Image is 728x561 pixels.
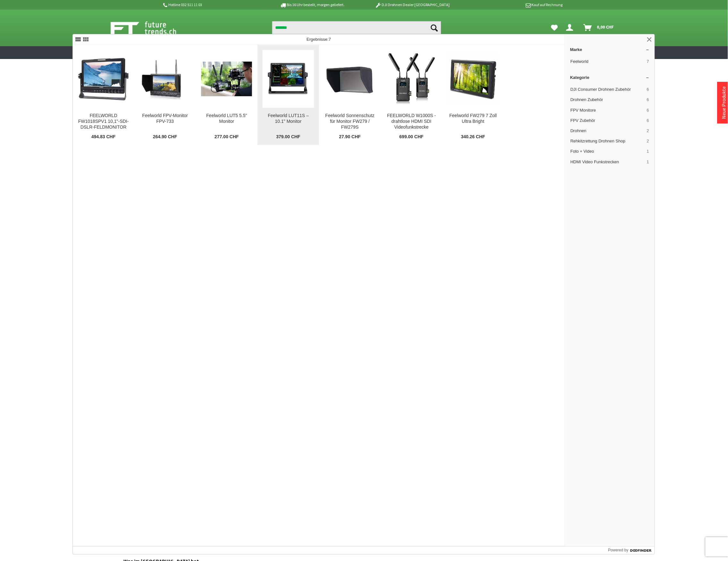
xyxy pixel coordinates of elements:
[381,45,442,145] a: FEELWORLD W1000S - drahtlose HDMI SDI Videofunkstrecke FEELWORLD W1000S - drahtlose HDMI SDI Vide...
[571,107,644,113] span: FPV Monitore
[608,548,628,553] span: Powered by
[272,21,441,34] input: Produkt, Marke, Kategorie, EAN, Artikelnummer…
[111,20,190,36] img: Shop Futuretrends - zur Startseite wechseln
[196,45,257,145] a: Feelworld LUT5 5.5" Monitor Feelworld LUT5 5.5" Monitor 277.00 CHF
[329,37,331,42] span: 7
[647,87,649,92] span: 6
[153,134,177,140] span: 264.90 CHF
[427,21,441,34] button: Suchen
[339,134,361,140] span: 27.90 CHF
[647,159,649,165] span: 1
[201,113,252,124] div: Feelworld LUT5 5.5" Monitor
[443,45,504,145] a: Feelworld FW279 7 Zoll Ultra Bright Feelworld FW279 7 Zoll Ultra Bright 340.26 CHF
[565,45,655,55] a: Marke
[571,128,644,134] span: Drohnen
[571,97,644,103] span: Drohnen Zubehör
[162,1,262,9] p: Hotline 032 511 11 03
[134,45,196,145] a: Feelworld FPV-Monitor FPV-733 Feelworld FPV-Monitor FPV-733 264.90 CHF
[307,37,331,42] span: Ergebnisse:
[325,53,376,104] img: Feelworld Sonnenschutz für Monitor FW279 / FW279S
[91,134,115,140] span: 494.83 CHF
[362,1,462,9] p: DJI Drohnen Dealer [GEOGRAPHIC_DATA]
[276,134,300,140] span: 379.00 CHF
[78,53,129,104] img: FEELWORLD FW1018SPV1 10,1"-SDI-DSLR-FELDMONITOR
[608,547,655,554] a: Powered by
[647,128,649,134] span: 2
[215,134,239,140] span: 277.00 CHF
[201,61,252,97] img: Feelworld LUT5 5.5" Monitor
[386,113,437,130] div: FEELWORLD W1000S - drahtlose HDMI SDI Videofunkstrecke
[263,113,314,124] div: Feelworld LUT11S – 10.1" Monitor
[461,134,485,140] span: 340.26 CHF
[448,113,499,124] div: Feelworld FW279 7 Zoll Ultra Bright
[325,113,376,130] div: Feelworld Sonnenschutz für Monitor FW279 / FW279S
[597,22,614,32] span: 0,00 CHF
[448,53,499,104] img: Feelworld FW279 7 Zoll Ultra Bright
[647,107,649,113] span: 6
[647,149,649,154] span: 1
[262,1,362,9] p: Bis 16 Uhr bestellt, morgen geliefert.
[647,59,649,64] span: 7
[581,21,617,34] a: Warenkorb
[571,87,644,92] span: DJI Consumer Drohnen Zubehör
[140,58,190,99] img: Feelworld FPV-Monitor FPV-733
[647,138,649,144] span: 2
[263,53,314,104] img: Feelworld LUT11S – 10.1" Monitor
[571,59,644,64] span: Feelworld
[386,53,437,104] img: FEELWORLD W1000S - drahtlose HDMI SDI Videofunkstrecke
[571,159,644,165] span: HDMI Video Funkstrecken
[721,86,727,119] a: Neue Produkte
[647,97,649,103] span: 6
[571,149,644,154] span: Foto + Video
[258,45,319,145] a: Feelworld LUT11S – 10.1" Monitor Feelworld LUT11S – 10.1" Monitor 379.00 CHF
[462,1,563,9] p: Kauf auf Rechnung
[140,113,190,124] div: Feelworld FPV-Monitor FPV-733
[319,45,381,145] a: Feelworld Sonnenschutz für Monitor FW279 / FW279S Feelworld Sonnenschutz für Monitor FW279 / FW27...
[571,118,644,123] span: FPV Zubehör
[564,21,579,34] a: Hi, Serdar - Dein Konto
[78,113,129,130] div: FEELWORLD FW1018SPV1 10,1"-SDI-DSLR-FELDMONITOR
[571,138,644,144] span: Rehkitzrettung Drohnen Shop
[548,21,561,34] a: Meine Favoriten
[565,72,655,82] a: Kategorie
[647,118,649,123] span: 6
[73,45,134,145] a: FEELWORLD FW1018SPV1 10,1"-SDI-DSLR-FELDMONITOR FEELWORLD FW1018SPV1 10,1"-SDI-DSLR-FELDMONITOR 4...
[399,134,423,140] span: 699.00 CHF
